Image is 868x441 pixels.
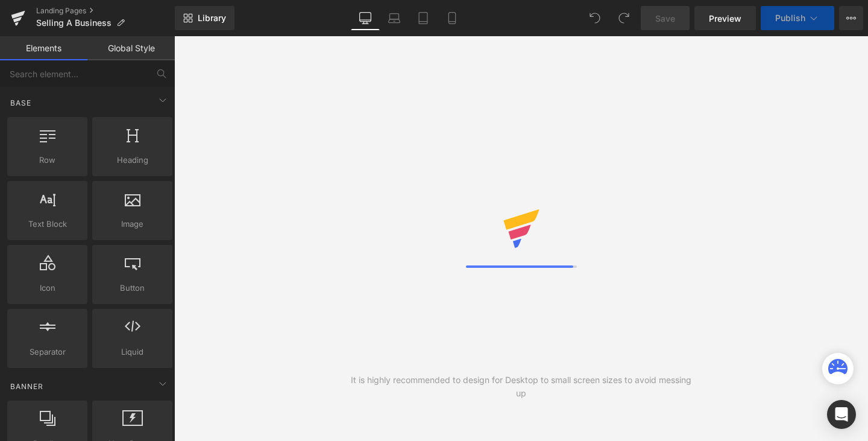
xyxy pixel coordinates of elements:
[694,6,756,30] a: Preview
[438,6,467,30] a: Mobile
[175,6,234,30] a: New Library
[827,400,856,429] div: Open Intercom Messenger
[96,282,169,294] span: Button
[11,218,84,230] span: Text Block
[583,6,607,30] button: Undo
[348,373,695,400] div: It is highly recommended to design for Desktop to small screen sizes to avoid messing up
[351,6,380,30] a: Desktop
[11,154,84,167] span: Row
[11,346,84,358] span: Separator
[839,6,863,30] button: More
[709,12,741,25] span: Preview
[36,18,112,28] span: Selling A Business
[9,381,45,392] span: Banner
[655,12,675,25] span: Save
[380,6,409,30] a: Laptop
[761,6,834,30] button: Publish
[612,6,636,30] button: Redo
[9,97,33,109] span: Base
[11,282,84,294] span: Icon
[775,13,805,23] span: Publish
[96,154,169,167] span: Heading
[87,36,175,60] a: Global Style
[409,6,438,30] a: Tablet
[96,218,169,230] span: Image
[198,13,226,24] span: Library
[36,6,175,16] a: Landing Pages
[96,346,169,358] span: Liquid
